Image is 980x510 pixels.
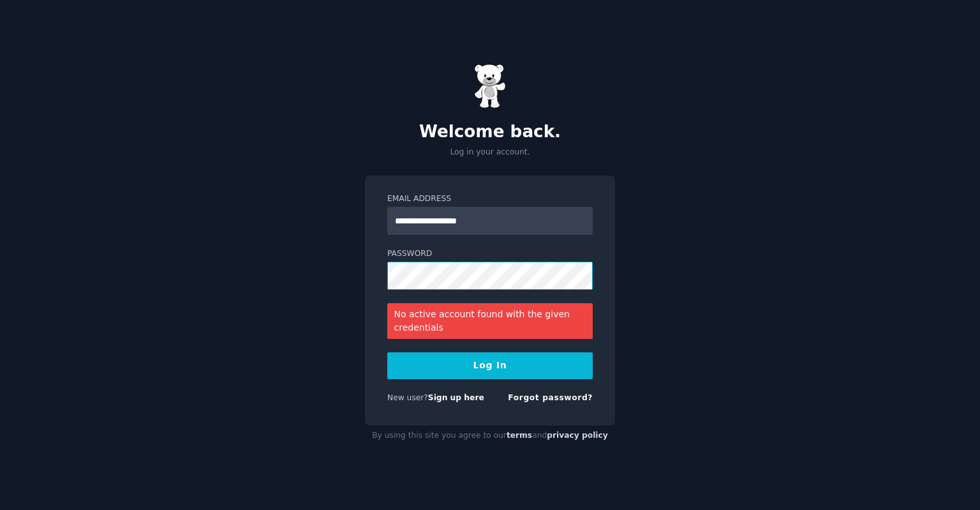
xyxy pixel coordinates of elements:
[508,393,593,402] a: Forgot password?
[474,64,506,109] img: Gummy Bear
[365,426,615,446] div: By using this site you agree to our and
[387,248,593,260] label: Password
[547,431,608,440] a: privacy policy
[365,147,615,158] p: Log in your account.
[507,431,532,440] a: terms
[387,352,593,379] button: Log In
[365,122,615,142] h2: Welcome back.
[387,393,428,402] span: New user?
[387,303,593,339] div: No active account found with the given credentials
[387,193,593,205] label: Email Address
[428,393,484,402] a: Sign up here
